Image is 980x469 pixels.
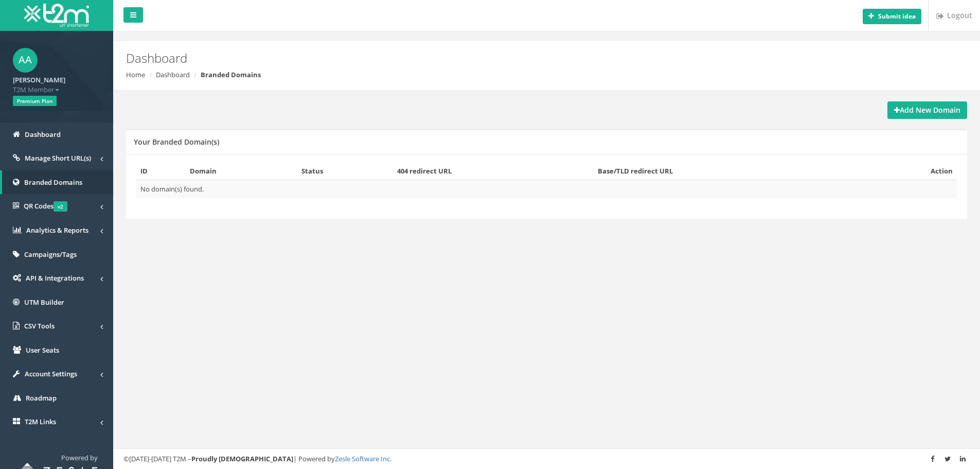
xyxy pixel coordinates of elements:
span: UTM Builder [24,298,64,307]
span: CSV Tools [24,321,55,331]
button: Submit idea [863,9,921,24]
span: Account Settings [25,369,77,378]
th: Base/TLD redirect URL [594,162,860,180]
a: Home [126,70,145,79]
span: Dashboard [25,130,61,139]
a: Add New Domain [887,101,967,119]
a: Zesle Software Inc. [335,454,391,463]
a: Dashboard [156,70,190,79]
span: User Seats [26,345,59,355]
h2: Dashboard [126,51,825,65]
th: ID [136,162,186,180]
span: Powered by [61,453,98,462]
strong: Add New Domain [894,105,960,115]
span: Premium Plan [13,96,57,106]
span: v2 [54,201,67,212]
td: No domain(s) found. [136,180,957,198]
span: API & Integrations [26,273,84,283]
h5: Your Branded Domain(s) [134,138,219,146]
th: Status [297,162,393,180]
span: T2M Links [25,417,56,426]
span: Manage Short URL(s) [25,153,91,163]
span: Branded Domains [24,178,82,187]
th: Action [860,162,957,180]
strong: Branded Domains [201,70,261,79]
span: Campaigns/Tags [24,250,77,259]
th: Domain [186,162,297,180]
img: T2M [24,4,89,27]
a: [PERSON_NAME] T2M Member [13,73,100,94]
span: T2M Member [13,85,100,95]
b: Submit idea [878,12,916,21]
th: 404 redirect URL [393,162,594,180]
span: AA [13,48,38,73]
strong: Proudly [DEMOGRAPHIC_DATA] [191,454,293,463]
span: Roadmap [26,393,57,403]
span: QR Codes [24,201,67,211]
strong: [PERSON_NAME] [13,75,65,84]
span: Analytics & Reports [26,225,88,235]
div: ©[DATE]-[DATE] T2M – | Powered by [123,454,970,464]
